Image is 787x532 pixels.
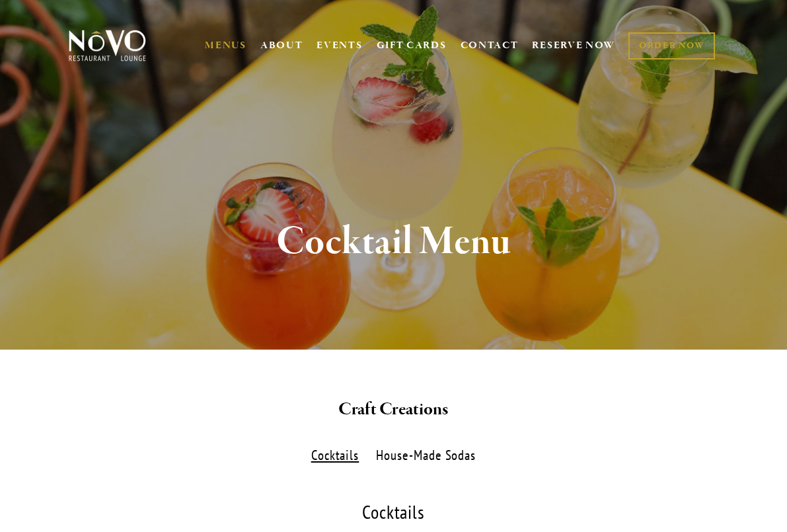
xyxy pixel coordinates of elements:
div: Cocktails [66,503,721,522]
a: ORDER NOW [628,32,715,59]
a: EVENTS [317,39,362,52]
img: Novo Restaurant &amp; Lounge [66,29,149,62]
a: GIFT CARDS [377,33,447,58]
a: ABOUT [260,39,303,52]
a: RESERVE NOW [532,33,615,58]
h2: Craft Creations [86,396,701,424]
h1: Cocktail Menu [86,221,701,264]
label: House-Made Sodas [369,446,483,465]
label: Cocktails [304,446,365,465]
a: CONTACT [461,33,519,58]
a: MENUS [205,39,246,52]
